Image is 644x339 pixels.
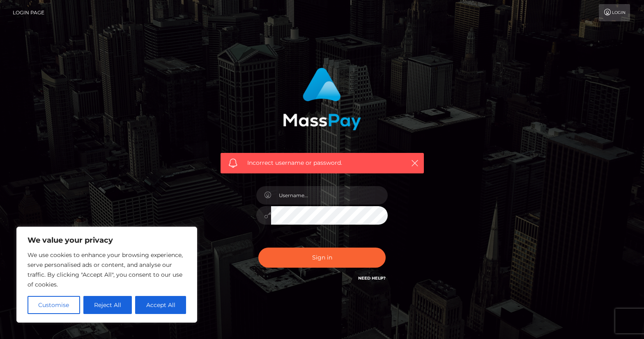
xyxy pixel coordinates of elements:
button: Sign in [258,248,386,268]
input: Username... [271,186,388,205]
span: Incorrect username or password. [247,159,397,167]
button: Customise [28,296,80,314]
a: Login [599,4,630,21]
p: We use cookies to enhance your browsing experience, serve personalised ads or content, and analys... [28,250,186,289]
p: We value your privacy [28,235,186,245]
img: MassPay Login [283,68,361,130]
button: Accept All [135,296,186,314]
button: Reject All [83,296,132,314]
a: Login Page [13,4,44,21]
a: Need Help? [358,275,386,281]
div: We value your privacy [16,227,197,323]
